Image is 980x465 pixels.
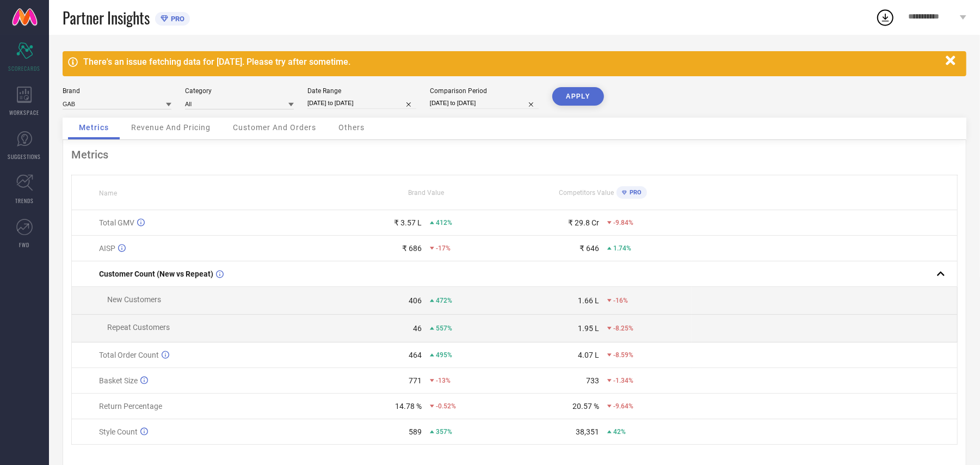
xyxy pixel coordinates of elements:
input: Select date range [307,97,416,109]
span: Basket Size [99,376,138,385]
div: Category [185,87,294,95]
div: ₹ 29.8 Cr [568,218,599,227]
span: FWD [20,241,30,249]
div: Brand [63,87,171,95]
span: 357% [436,428,452,436]
div: 4.07 L [578,351,599,359]
div: 1.66 L [578,296,599,305]
span: -8.25% [613,325,633,332]
div: 589 [409,427,422,436]
span: AISP [99,244,115,253]
span: New Customers [107,295,161,304]
div: ₹ 646 [580,244,599,253]
div: 14.78 % [395,402,422,411]
input: Select comparison period [430,97,539,109]
div: Date Range [307,87,416,95]
span: -1.34% [613,377,633,384]
span: -9.84% [613,219,633,227]
span: Revenue And Pricing [131,123,211,132]
span: -8.59% [613,351,633,359]
div: 771 [409,376,422,385]
span: -13% [436,377,451,384]
div: ₹ 3.57 L [394,218,422,227]
span: Partner Insights [63,7,150,29]
span: Others [338,123,365,132]
span: 412% [436,219,452,227]
span: WORKSPACE [10,108,40,117]
span: -16% [613,297,628,304]
span: PRO [627,189,642,196]
div: Open download list [876,8,895,27]
button: APPLY [552,87,604,106]
div: Comparison Period [430,87,539,95]
span: 472% [436,297,452,304]
div: There's an issue fetching data for [DATE]. Please try after sometime. [83,57,940,67]
span: Metrics [79,123,109,132]
span: Customer Count (New vs Repeat) [99,270,213,278]
span: Return Percentage [99,402,162,411]
div: 733 [586,376,599,385]
span: 495% [436,351,452,359]
span: -17% [436,244,451,252]
span: Customer And Orders [233,123,316,132]
span: Brand Value [408,189,444,197]
span: 557% [436,325,452,332]
span: SUGGESTIONS [8,152,41,161]
span: Total Order Count [99,351,159,359]
span: TRENDS [15,197,34,205]
span: Style Count [99,427,138,436]
div: 38,351 [576,427,599,436]
span: Total GMV [99,218,134,227]
span: Repeat Customers [107,323,170,332]
div: Metrics [71,148,958,161]
span: 42% [613,428,626,436]
span: Name [99,189,117,197]
span: 1.74% [613,244,631,252]
div: 20.57 % [572,402,599,411]
div: 46 [413,324,422,333]
div: 464 [409,351,422,359]
span: SCORECARDS [9,64,41,72]
div: ₹ 686 [402,244,422,253]
div: 406 [409,296,422,305]
span: Competitors Value [559,189,614,197]
div: 1.95 L [578,324,599,333]
span: PRO [168,15,184,23]
span: -0.52% [436,402,456,410]
span: -9.64% [613,402,633,410]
